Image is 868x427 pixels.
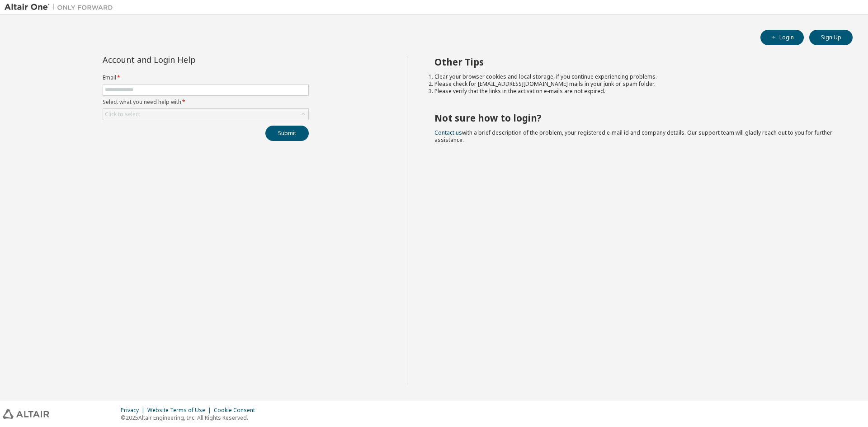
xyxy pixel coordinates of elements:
div: Click to select [103,109,308,120]
div: Privacy [121,407,147,414]
div: Cookie Consent [214,407,260,414]
button: Sign Up [809,30,853,45]
li: Please verify that the links in the activation e-mails are not expired. [434,88,837,95]
button: Login [760,30,804,45]
h2: Not sure how to login? [434,112,837,124]
label: Email [103,74,309,81]
div: Account and Login Help [103,56,268,63]
li: Clear your browser cookies and local storage, if you continue experiencing problems. [434,73,837,80]
div: Click to select [105,111,140,118]
label: Select what you need help with [103,99,309,106]
img: altair_logo.svg [3,409,49,419]
div: Website Terms of Use [147,407,214,414]
p: © 2025 Altair Engineering, Inc. All Rights Reserved. [121,414,260,422]
img: Altair One [5,3,118,12]
a: Contact us [434,129,462,136]
span: with a brief description of the problem, your registered e-mail id and company details. Our suppo... [434,129,832,144]
h2: Other Tips [434,56,837,68]
li: Please check for [EMAIL_ADDRESS][DOMAIN_NAME] mails in your junk or spam folder. [434,80,837,88]
button: Submit [265,126,309,141]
